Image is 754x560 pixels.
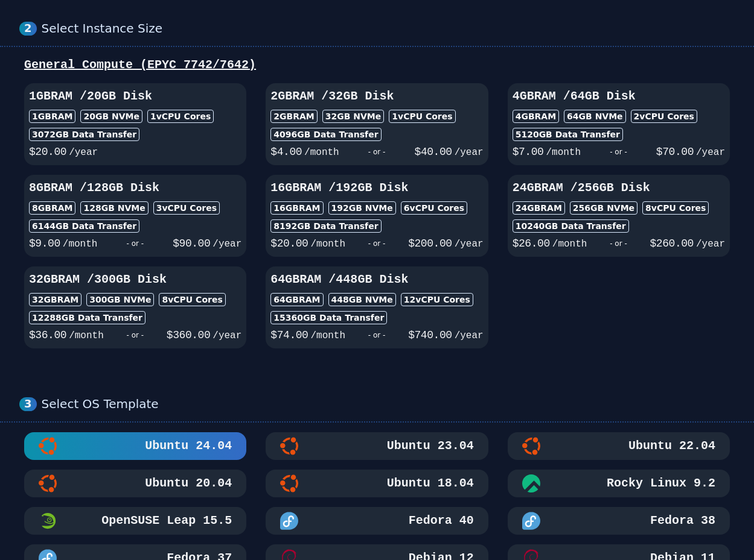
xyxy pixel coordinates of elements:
[513,128,623,141] div: 5120 GB Data Transfer
[564,110,626,123] div: 64 GB NVMe
[304,147,339,158] span: /month
[626,438,715,455] h3: Ubuntu 22.04
[631,110,697,123] div: 2 vCPU Cores
[508,507,730,535] button: Fedora 38Fedora 38
[270,311,387,324] div: 15360 GB Data Transfer
[401,201,467,215] div: 6 vCPU Cores
[513,238,550,250] span: $ 26.00
[650,238,694,250] span: $ 260.00
[63,239,98,250] span: /month
[345,327,408,344] div: - or -
[29,128,139,141] div: 3072 GB Data Transfer
[270,293,323,306] div: 64GB RAM
[415,146,452,158] span: $ 40.00
[142,438,232,455] h3: Ubuntu 24.04
[322,110,385,123] div: 32 GB NVMe
[24,175,246,257] button: 8GBRAM /128GB Disk8GBRAM128GB NVMe3vCPU Cores6144GB Data Transfer$9.00/month- or -$90.00/year
[552,239,587,250] span: /month
[508,83,730,165] button: 4GBRAM /64GB Disk4GBRAM64GB NVMe2vCPU Cores5120GB Data Transfer$7.00/month- or -$70.00/year
[546,147,581,158] span: /month
[570,201,637,215] div: 256 GB NVMe
[389,110,455,123] div: 1 vCPU Cores
[642,201,709,215] div: 8 vCPU Cores
[513,201,565,215] div: 24GB RAM
[29,219,139,233] div: 6144 GB Data Transfer
[29,180,241,197] h3: 8GB RAM / 128 GB Disk
[270,238,308,250] span: $ 20.00
[266,175,488,257] button: 16GBRAM /192GB Disk16GBRAM192GB NVMe6vCPU Cores8192GB Data Transfer$20.00/month- or -$200.00/year
[513,219,629,233] div: 10240 GB Data Transfer
[86,293,154,306] div: 300 GB NVMe
[266,432,488,460] button: Ubuntu 23.04Ubuntu 23.04
[696,147,725,158] span: /year
[29,329,66,341] span: $ 36.00
[270,128,381,141] div: 4096 GB Data Transfer
[42,397,735,412] div: Select OS Template
[159,293,225,306] div: 8 vCPU Cores
[522,512,540,530] img: Fedora 38
[29,146,66,158] span: $ 20.00
[19,397,37,411] div: 3
[24,432,246,460] button: Ubuntu 24.04Ubuntu 24.04
[339,143,415,160] div: - or -
[69,330,104,341] span: /month
[39,437,57,455] img: Ubuntu 24.04
[696,239,725,250] span: /year
[147,110,214,123] div: 1 vCPU Cores
[29,110,75,123] div: 1GB RAM
[513,110,559,123] div: 4GB RAM
[270,201,323,215] div: 16GB RAM
[310,239,345,250] span: /month
[80,201,148,215] div: 128 GB NVMe
[266,507,488,535] button: Fedora 40Fedora 40
[508,470,730,497] button: Rocky Linux 9.2Rocky Linux 9.2
[29,271,241,288] h3: 32GB RAM / 300 GB Disk
[508,175,730,257] button: 24GBRAM /256GB Disk24GBRAM256GB NVMe8vCPU Cores10240GB Data Transfer$26.00/month- or -$260.00/year
[24,266,246,348] button: 32GBRAM /300GB Disk32GBRAM300GB NVMe8vCPU Cores12288GB Data Transfer$36.00/month- or -$360.00/year
[80,110,142,123] div: 20 GB NVMe
[97,235,173,252] div: - or -
[328,201,396,215] div: 192 GB NVMe
[522,474,540,492] img: Rocky Linux 9.2
[104,327,167,344] div: - or -
[280,512,298,530] img: Fedora 40
[266,470,488,497] button: Ubuntu 18.04Ubuntu 18.04
[508,432,730,460] button: Ubuntu 22.04Ubuntu 22.04
[406,512,474,529] h3: Fedora 40
[270,146,302,158] span: $ 4.00
[328,293,396,306] div: 448 GB NVMe
[29,201,75,215] div: 8GB RAM
[401,293,473,306] div: 12 vCPU Cores
[513,88,725,105] h3: 4GB RAM / 64 GB Disk
[310,330,345,341] span: /month
[581,143,656,160] div: - or -
[270,180,483,197] h3: 16GB RAM / 192 GB Disk
[24,507,246,535] button: OpenSUSE Leap 15.5 MinimalOpenSUSE Leap 15.5
[29,238,60,250] span: $ 9.00
[513,180,725,197] h3: 24GB RAM / 256 GB Disk
[153,201,220,215] div: 3 vCPU Cores
[280,437,298,455] img: Ubuntu 23.04
[212,330,241,341] span: /year
[455,330,484,341] span: /year
[29,88,241,105] h3: 1GB RAM / 20 GB Disk
[19,22,37,36] div: 2
[142,475,232,492] h3: Ubuntu 20.04
[345,235,408,252] div: - or -
[270,219,381,233] div: 8192 GB Data Transfer
[270,88,483,105] h3: 2GB RAM / 32 GB Disk
[270,329,308,341] span: $ 74.00
[212,239,241,250] span: /year
[19,57,735,74] div: General Compute (EPYC 7742/7642)
[648,512,715,529] h3: Fedora 38
[42,21,735,36] div: Select Instance Size
[656,146,694,158] span: $ 70.00
[455,147,484,158] span: /year
[29,293,81,306] div: 32GB RAM
[167,329,210,341] span: $ 360.00
[270,110,317,123] div: 2GB RAM
[604,475,715,492] h3: Rocky Linux 9.2
[266,83,488,165] button: 2GBRAM /32GB Disk2GBRAM32GB NVMe1vCPU Cores4096GB Data Transfer$4.00/month- or -$40.00/year
[513,146,544,158] span: $ 7.00
[39,474,57,492] img: Ubuntu 20.04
